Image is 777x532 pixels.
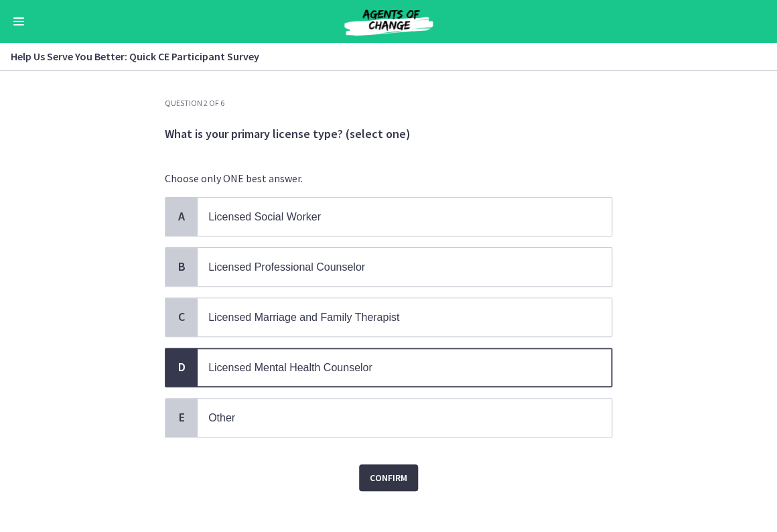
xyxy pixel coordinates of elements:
span: C [173,309,190,325]
span: Licensed Marriage and Family Therapist [208,312,399,323]
span: Confirm [370,470,407,486]
img: Agents of Change Social Work Test Prep [308,5,469,38]
span: E [173,409,190,425]
span: Other [208,412,235,423]
h3: Question 2 of 6 [165,98,612,109]
span: What is your primary license type? (select one) [165,126,411,141]
h3: Help Us Serve You Better: Quick CE Participant Survey [11,48,750,64]
span: Licensed Mental Health Counselor [208,362,372,373]
span: Licensed Professional Counselor [208,261,365,273]
span: B [173,259,190,275]
span: A [173,208,190,224]
button: Confirm [359,464,418,491]
button: Enable menu [11,13,27,29]
span: Licensed Social Worker [208,211,321,222]
p: Choose only ONE best answer. [165,170,612,186]
span: D [173,359,190,375]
